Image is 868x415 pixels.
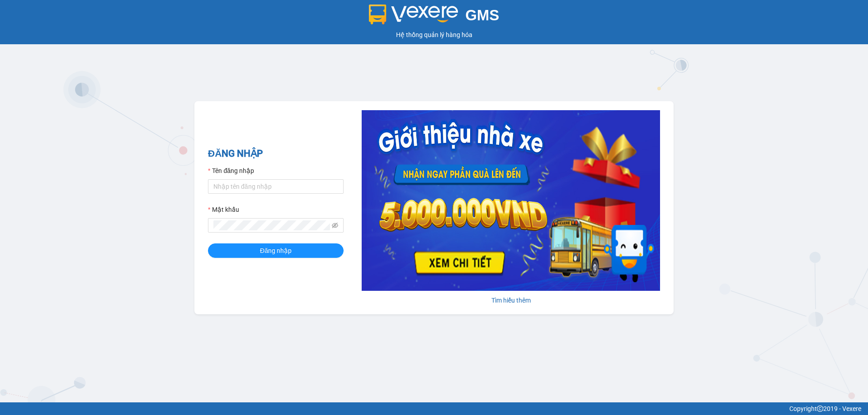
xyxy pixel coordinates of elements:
input: Mật khẩu [213,220,330,230]
span: Đăng nhập [260,246,292,256]
button: Đăng nhập [208,243,344,258]
div: Hệ thống quản lý hàng hóa [2,30,866,40]
span: GMS [465,7,499,23]
span: copyright [817,406,823,412]
h2: ĐĂNG NHẬP [208,146,344,161]
img: banner-0 [362,110,660,291]
label: Tên đăng nhập [208,166,254,176]
span: eye-invisible [332,222,338,228]
label: Mật khẩu [208,205,239,214]
img: logo 2 [369,5,458,24]
input: Tên đăng nhập [208,179,344,194]
div: Copyright 2019 - Vexere [7,404,861,414]
a: GMS [369,14,500,21]
div: Tìm hiểu thêm [362,295,660,305]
